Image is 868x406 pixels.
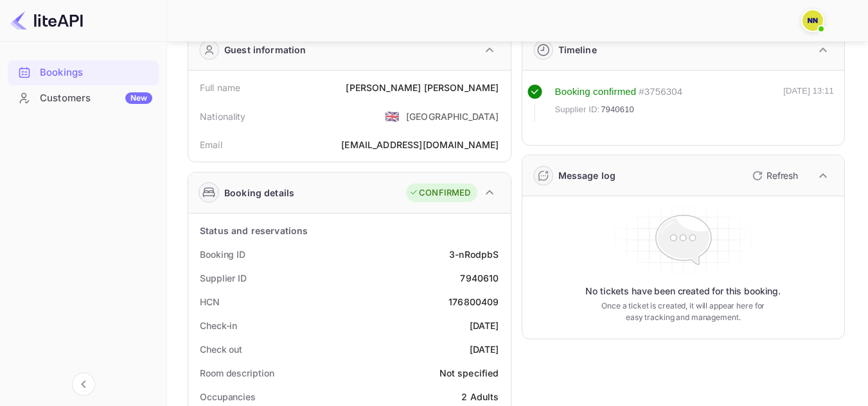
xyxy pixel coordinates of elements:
div: CustomersNew [8,86,159,111]
div: 3-nRodpbS [449,248,499,261]
div: Bookings [8,60,159,85]
div: Full name [200,81,240,94]
div: Not specified [439,366,499,380]
div: Booking confirmed [555,85,637,99]
span: United States [385,105,400,128]
div: Nationality [200,110,246,123]
span: Supplier ID: [555,103,600,116]
div: Occupancies [200,390,256,403]
span: 7940610 [601,103,634,116]
div: [DATE] [470,343,499,356]
p: Once a ticket is created, it will appear here for easy tracking and management. [598,300,769,323]
div: Guest information [224,43,306,56]
div: CONFIRMED [409,187,470,199]
button: Collapse navigation [72,373,95,396]
div: 7940610 [460,271,499,285]
img: LiteAPI logo [10,10,83,31]
div: New [125,92,152,104]
div: Email [200,138,222,151]
a: Bookings [8,60,159,84]
div: # 3756304 [639,85,682,99]
div: [DATE] 13:11 [783,85,834,122]
div: [DATE] [470,319,499,332]
div: [EMAIL_ADDRESS][DOMAIN_NAME] [341,138,499,151]
div: Booking details [224,186,294,199]
div: Supplier ID [200,271,247,285]
img: N/A N/A [802,10,823,31]
div: Bookings [40,65,152,80]
div: Room description [200,366,274,380]
p: Refresh [766,169,798,182]
p: No tickets have been created for this booking. [585,285,781,298]
div: [GEOGRAPHIC_DATA] [406,110,499,123]
div: Customers [40,91,152,106]
div: Booking ID [200,248,245,261]
div: Timeline [558,43,597,56]
div: Check-in [200,319,237,332]
div: Status and reservations [200,224,308,237]
div: Check out [200,343,242,356]
button: Refresh [745,165,803,186]
div: 176800409 [448,295,499,309]
div: [PERSON_NAME] [PERSON_NAME] [346,81,499,94]
div: HCN [200,295,220,309]
a: CustomersNew [8,86,159,110]
div: 2 Adults [461,390,499,403]
div: Message log [558,169,616,182]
